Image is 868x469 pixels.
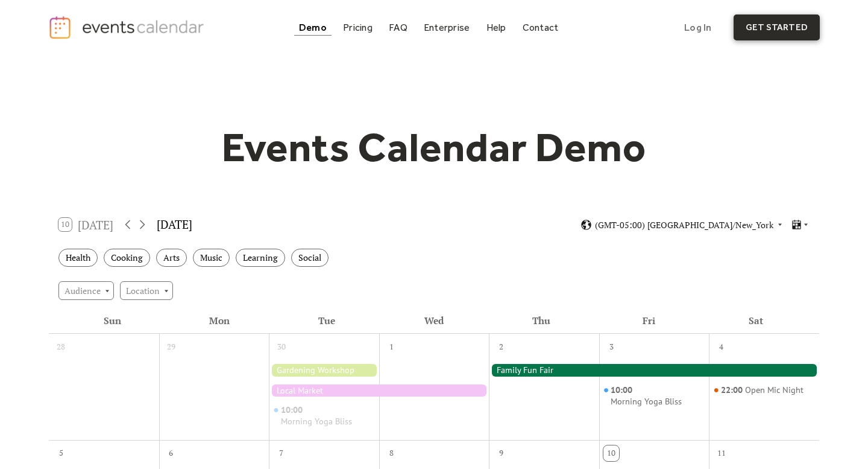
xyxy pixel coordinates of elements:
[294,19,332,36] a: Demo
[424,24,470,31] div: Enterprise
[672,14,723,40] a: Log In
[203,123,665,172] h1: Events Calendar Demo
[299,24,327,31] div: Demo
[734,14,820,40] a: get started
[389,24,407,31] div: FAQ
[486,24,506,31] div: Help
[384,19,412,36] a: FAQ
[419,19,474,36] a: Enterprise
[338,19,377,36] a: Pricing
[518,19,564,36] a: Contact
[523,24,559,31] div: Contact
[482,19,511,36] a: Help
[343,24,373,31] div: Pricing
[48,15,207,40] a: home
